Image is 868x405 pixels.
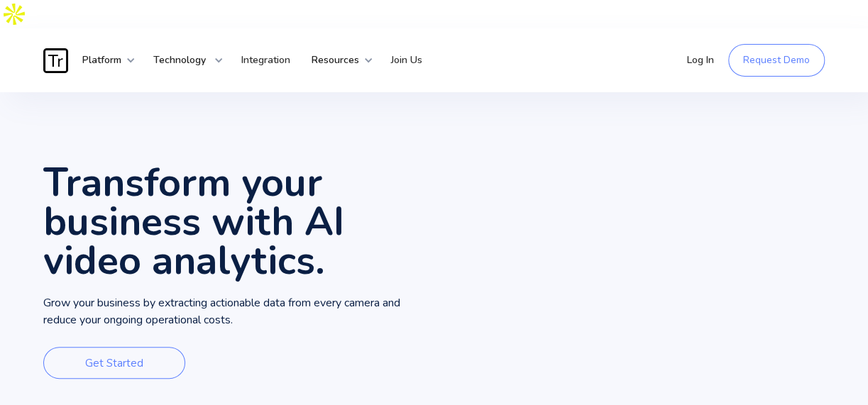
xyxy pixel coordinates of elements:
[312,53,359,67] strong: Resources
[301,39,373,82] div: Resources
[43,48,68,73] img: Traces Logo
[676,39,725,82] a: Log In
[143,39,224,82] div: Technology
[728,44,825,77] a: Request Demo
[43,294,434,330] p: Grow your business by extracting actionable data from every camera and reduce your ongoing operat...
[380,39,433,82] a: Join Us
[43,48,72,73] a: home
[153,53,206,67] strong: Technology
[43,347,185,379] a: Get Started
[82,53,121,67] strong: Platform
[231,39,301,82] a: Integration
[72,39,136,82] div: Platform
[43,163,434,280] h1: Transform your business with AI video analytics.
